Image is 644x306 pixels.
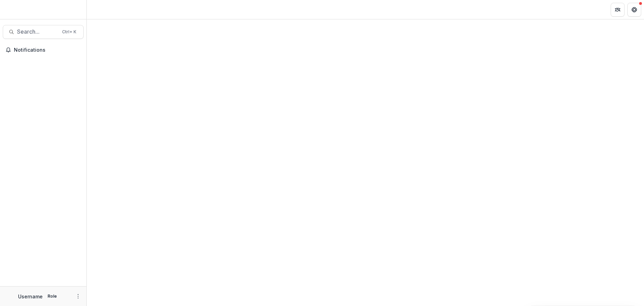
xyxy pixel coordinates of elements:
div: Ctrl + K [61,28,78,36]
button: Notifications [3,44,84,56]
span: Search... [17,28,58,35]
p: Username [18,293,43,300]
button: Search... [3,25,84,39]
button: More [74,292,82,300]
button: Get Help [627,3,641,17]
nav: breadcrumb [90,5,119,15]
p: Role [45,293,59,299]
span: Notifications [14,47,81,53]
button: Partners [611,3,625,17]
